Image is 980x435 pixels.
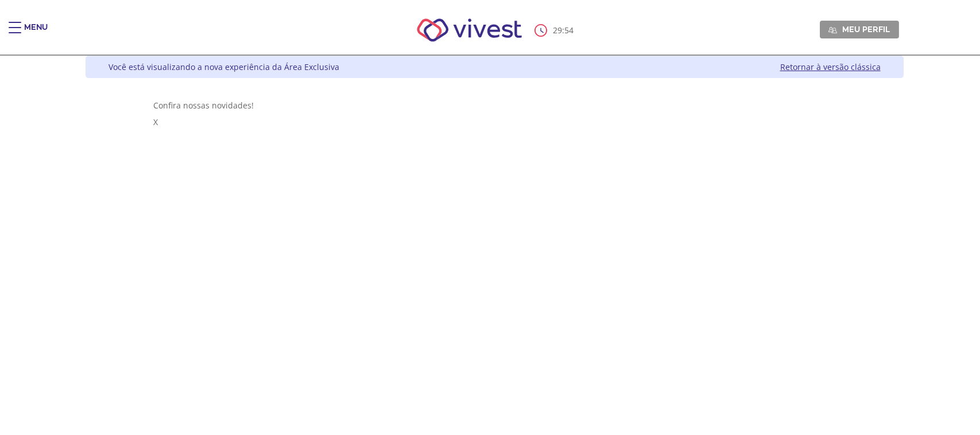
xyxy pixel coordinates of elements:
div: Confira nossas novidades! [153,100,835,111]
span: 29 [553,25,562,36]
span: 54 [564,25,574,36]
div: Vivest [77,56,904,435]
div: : [534,24,576,37]
span: Meu perfil [842,24,890,34]
a: Retornar à versão clássica [780,61,881,72]
img: Meu perfil [828,26,837,34]
div: Você está visualizando a nova experiência da Área Exclusiva [109,61,339,72]
div: Menu [24,22,48,45]
a: Meu perfil [820,21,899,38]
span: X [153,116,158,127]
img: Vivest [404,6,534,55]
